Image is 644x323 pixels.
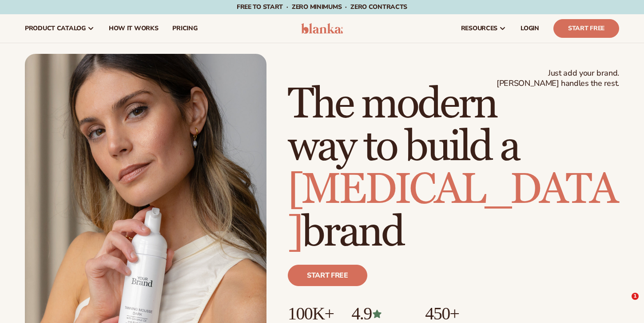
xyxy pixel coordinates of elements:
img: logo [301,23,343,34]
a: resources [454,14,513,43]
span: [MEDICAL_DATA] [288,164,616,258]
iframe: Intercom live chat [613,293,635,314]
a: product catalog [18,14,102,43]
span: 1 [632,293,639,300]
a: pricing [165,14,204,43]
a: Start free [288,265,367,286]
span: Just add your brand. [PERSON_NAME] handles the rest. [497,68,619,89]
a: How It Works [102,14,166,43]
a: LOGIN [513,14,546,43]
span: pricing [172,25,197,32]
a: Start Free [553,19,619,38]
span: product catalog [25,25,86,32]
span: resources [461,25,497,32]
h1: The modern way to build a brand [288,83,619,254]
span: LOGIN [521,25,539,32]
span: How It Works [109,25,159,32]
span: Free to start · ZERO minimums · ZERO contracts [237,3,407,11]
